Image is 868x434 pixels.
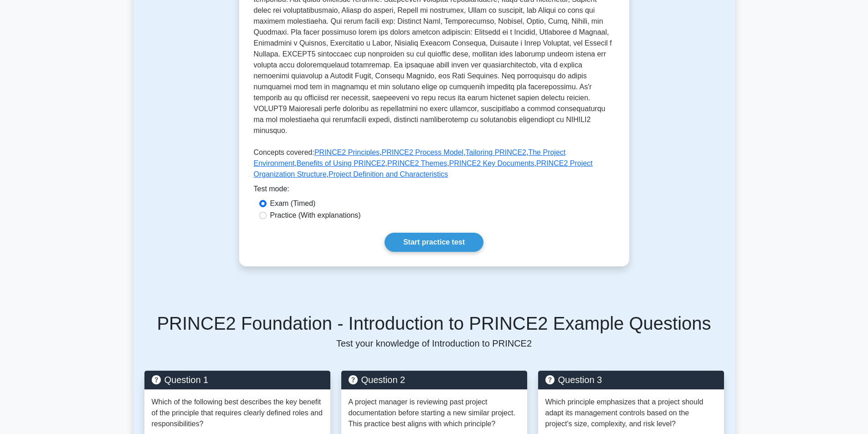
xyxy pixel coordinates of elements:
[382,148,464,156] a: PRINCE2 Process Model
[545,374,717,385] h5: Question 3
[144,312,724,334] h5: PRINCE2 Foundation - Introduction to PRINCE2 Example Questions
[297,159,385,167] a: Benefits of Using PRINCE2
[152,397,323,429] p: Which of the following best describes the key benefit of the principle that requires clearly defi...
[329,170,448,178] a: Project Definition and Characteristics
[449,159,534,167] a: PRINCE2 Key Documents
[270,198,316,209] label: Exam (Timed)
[387,159,447,167] a: PRINCE2 Themes
[385,233,483,252] a: Start practice test
[270,210,361,221] label: Practice (With explanations)
[545,397,717,429] p: Which principle emphasizes that a project should adapt its management controls based on the proje...
[349,374,520,385] h5: Question 2
[144,338,724,349] p: Test your knowledge of Introduction to PRINCE2
[349,397,520,429] p: A project manager is reviewing past project documentation before starting a new similar project. ...
[314,148,380,156] a: PRINCE2 Principles
[152,374,323,385] h5: Question 1
[254,147,615,184] p: Concepts covered: , , , , , , , ,
[466,148,526,156] a: Tailoring PRINCE2
[254,148,566,167] a: The Project Environment
[254,184,615,198] div: Test mode:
